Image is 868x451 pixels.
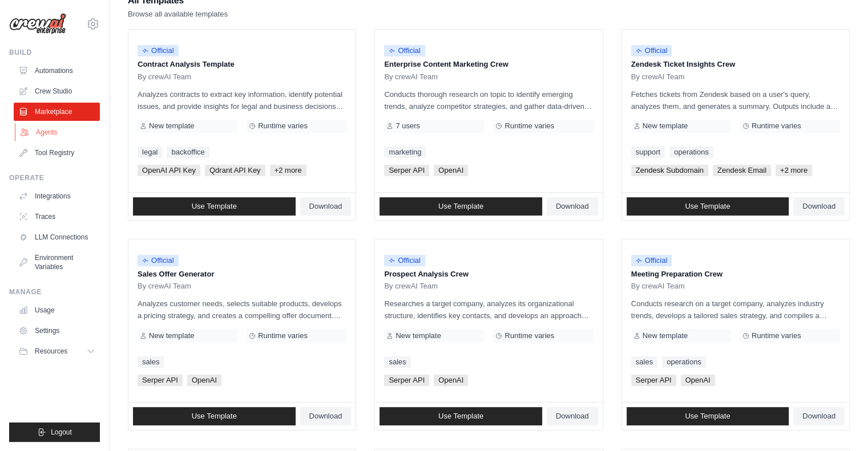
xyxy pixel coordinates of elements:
a: Integrations [14,187,100,205]
span: Download [309,412,342,421]
p: Researches a target company, analyzes its organizational structure, identifies key contacts, and ... [384,298,593,322]
span: New template [149,331,194,340]
span: Official [138,45,179,56]
span: 7 users [395,121,420,131]
a: Environment Variables [14,249,100,276]
a: Use Template [627,197,789,216]
a: marketing [384,147,426,158]
a: support [631,147,665,158]
a: Use Template [133,197,296,216]
a: Use Template [627,407,789,425]
span: Qdrant API Key [205,165,265,176]
p: Conducts research on a target company, analyzes industry trends, develops a tailored sales strate... [631,298,840,322]
span: New template [395,331,441,340]
a: Automations [14,62,100,80]
a: Traces [14,208,100,226]
span: OpenAI [434,165,468,176]
span: Runtime varies [258,331,308,340]
span: Logout [51,428,72,437]
span: Runtime varies [752,331,801,340]
img: Logo [9,13,66,35]
span: Serper API [138,375,183,386]
span: Runtime varies [504,121,554,131]
span: By crewAI Team [138,282,191,291]
span: Zendesk Email [713,165,771,176]
span: By crewAI Team [384,72,438,82]
span: Serper API [384,375,429,386]
a: sales [384,356,410,368]
span: Zendesk Subdomain [631,165,708,176]
button: Resources [14,342,100,360]
a: legal [138,147,162,158]
p: Analyzes contracts to extract key information, identify potential issues, and provide insights fo... [138,88,346,112]
span: Use Template [685,202,730,211]
a: Download [300,197,352,216]
span: Runtime varies [504,331,554,340]
p: Contract Analysis Template [138,59,346,70]
span: Use Template [685,412,730,421]
span: Download [802,412,835,421]
span: Serper API [384,165,429,176]
p: Fetches tickets from Zendesk based on a user's query, analyzes them, and generates a summary. Out... [631,88,840,112]
a: operations [662,356,706,368]
p: Enterprise Content Marketing Crew [384,59,593,70]
span: Official [384,255,425,266]
span: OpenAI [434,375,468,386]
p: Sales Offer Generator [138,269,346,280]
span: By crewAI Team [631,282,685,291]
span: +2 more [270,165,306,176]
span: OpenAI [681,375,715,386]
span: Use Template [438,412,483,421]
button: Logout [9,422,100,442]
span: +2 more [776,165,812,176]
a: sales [138,356,164,368]
a: Tool Registry [14,144,100,162]
p: Conducts thorough research on topic to identify emerging trends, analyze competitor strategies, a... [384,88,593,112]
a: operations [669,147,713,158]
span: Runtime varies [258,121,308,131]
span: OpenAI [187,375,221,386]
div: Manage [9,287,100,296]
p: Analyzes customer needs, selects suitable products, develops a pricing strategy, and creates a co... [138,298,346,322]
span: By crewAI Team [138,72,191,82]
span: New template [149,121,194,131]
a: Download [547,407,598,425]
a: Use Template [133,407,296,425]
span: Download [556,202,589,211]
span: Download [556,412,589,421]
span: Resources [35,347,67,356]
p: Meeting Preparation Crew [631,269,840,280]
a: Agents [15,123,101,141]
p: Zendesk Ticket Insights Crew [631,59,840,70]
span: By crewAI Team [384,282,438,291]
a: Download [547,197,598,216]
span: Download [309,202,342,211]
a: backoffice [167,147,209,158]
a: Usage [14,301,100,319]
div: Operate [9,173,100,182]
span: Official [138,255,179,266]
span: Runtime varies [752,121,801,131]
span: Official [384,45,425,56]
a: Download [793,197,845,216]
p: Browse all available templates [128,9,228,20]
a: LLM Connections [14,228,100,246]
p: Prospect Analysis Crew [384,269,593,280]
span: Download [802,202,835,211]
a: sales [631,356,657,368]
span: Official [631,255,672,266]
a: Settings [14,322,100,340]
span: New template [643,121,688,131]
a: Marketplace [14,103,100,121]
a: Use Template [380,407,542,425]
span: Use Template [438,202,483,211]
span: New template [643,331,688,340]
span: Official [631,45,672,56]
a: Use Template [380,197,542,216]
div: Build [9,48,100,57]
a: Crew Studio [14,82,100,100]
a: Download [793,407,845,425]
span: Serper API [631,375,676,386]
span: By crewAI Team [631,72,685,82]
span: Use Template [192,412,237,421]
